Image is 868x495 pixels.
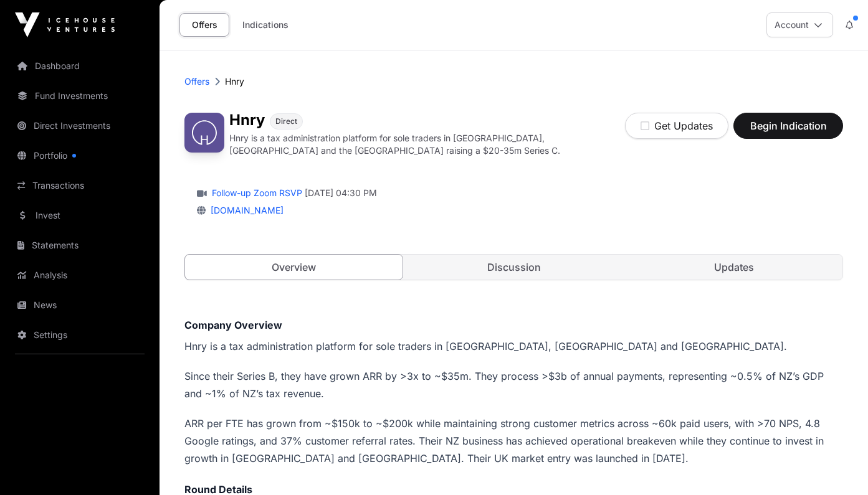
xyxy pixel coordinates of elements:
a: Offers [184,75,209,88]
strong: Company Overview [184,319,282,331]
a: Begin Indication [733,125,843,138]
a: Settings [10,321,150,349]
a: Portfolio [10,142,150,169]
a: Transactions [10,172,150,199]
p: Hnry is a tax administration platform for sole traders in [GEOGRAPHIC_DATA], [GEOGRAPHIC_DATA] an... [229,132,625,157]
span: Direct [275,116,297,126]
a: Offers [179,13,229,37]
p: ARR per FTE has grown from ~$150k to ~$200k while maintaining strong customer metrics across ~60k... [184,415,843,467]
a: Discussion [405,255,622,280]
span: [DATE] 04:30 PM [305,187,377,199]
p: Since their Series B, they have grown ARR by >3x to ~$35m. They process >$3b of annual payments, ... [184,367,843,402]
a: Fund Investments [10,82,150,110]
p: Hnry is a tax administration platform for sole traders in [GEOGRAPHIC_DATA], [GEOGRAPHIC_DATA] an... [184,337,843,355]
a: Follow-up Zoom RSVP [209,187,302,199]
a: Statements [10,232,150,259]
a: Indications [234,13,297,37]
a: News [10,291,150,319]
h1: Hnry [229,113,265,130]
button: Begin Indication [733,113,843,139]
a: Invest [10,202,150,229]
a: Overview [184,254,403,280]
button: Get Updates [625,113,728,139]
a: [DOMAIN_NAME] [206,205,284,215]
a: Analysis [10,262,150,289]
span: Begin Indication [749,118,827,133]
nav: Tabs [185,255,842,280]
a: Updates [625,255,842,280]
img: Icehouse Ventures Logo [15,12,115,37]
a: Direct Investments [10,112,150,139]
img: Hnry [184,113,224,153]
p: Hnry [225,75,244,88]
button: Account [766,12,833,37]
a: Dashboard [10,52,150,80]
